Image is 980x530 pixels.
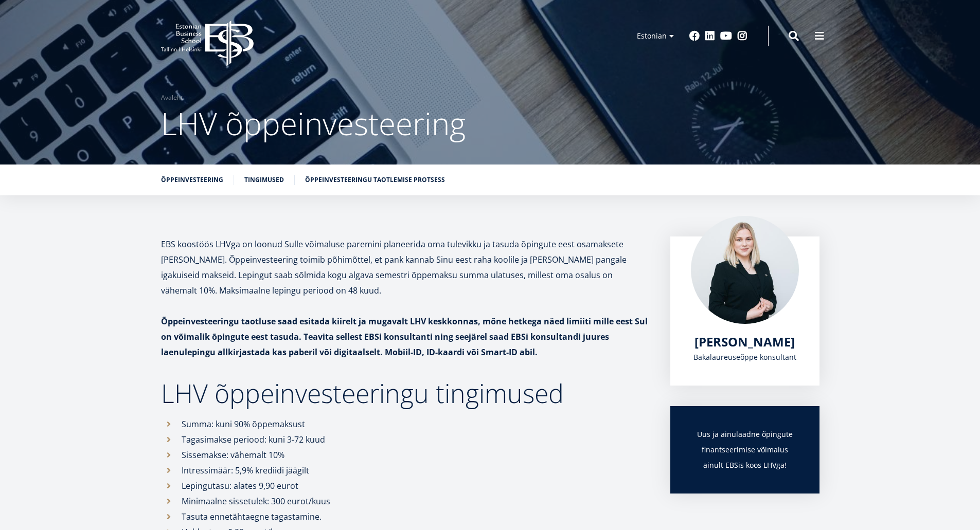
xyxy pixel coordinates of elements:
li: Lepingutasu: alates 9,90 eurot [161,478,650,494]
a: Õppeinvesteering [161,175,223,185]
a: Õppeinvesteeringu taotlemise protsess [305,175,445,185]
a: [PERSON_NAME] [694,334,795,350]
p: EBS koostöös LHVga on loonud Sulle võimaluse paremini planeerida oma tulevikku ja tasuda õpingute... [161,236,650,298]
a: Avaleht [161,93,183,103]
a: Tingimused [244,175,284,185]
h2: LHV õppeinvesteeringu tingimused [161,380,650,406]
a: Youtube [720,31,732,41]
h3: Uus ja ainulaadne õpingute finantseerimise võimalus ainult EBSis koos LHVga! [691,427,799,473]
a: Instagram [737,31,747,41]
span: [PERSON_NAME] [694,333,795,350]
li: Summa: kuni 90% õppemaksust [161,416,650,432]
li: Intressimäär: 5,9% krediidi jäägilt [161,463,650,478]
span: LHV õppeinvesteering [161,102,466,144]
strong: Õppeinvesteeringu taotluse saad esitada kiirelt ja mugavalt LHV keskkonnas, mõne hetkega näed lim... [161,316,648,358]
img: Maria [691,216,799,324]
li: Tasuta ennetähtaegne tagastamine. [161,509,650,524]
li: Minimaalne sissetulek: 300 eurot/kuus [161,494,650,509]
div: Bakalaureuseõppe konsultant [691,350,799,365]
li: Tagasimakse periood: kuni 3-72 kuud [161,432,650,447]
a: Facebook [689,31,700,41]
li: Sissemakse: vähemalt 10% [161,447,650,463]
a: Linkedin [705,31,715,41]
